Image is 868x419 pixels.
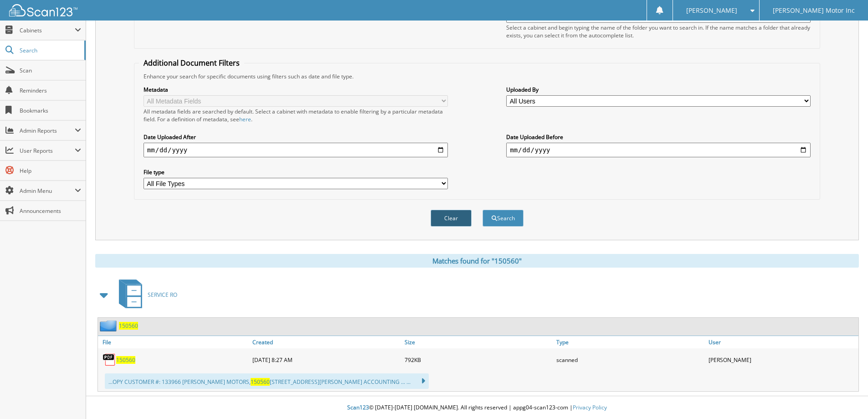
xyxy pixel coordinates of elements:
[119,322,138,330] a: 150560
[139,72,815,80] div: Enhance your search for specific documents using filters such as date and file type.
[554,351,706,369] div: scanned
[20,187,75,195] span: Admin Menu
[822,375,868,419] iframe: Chat Widget
[100,320,119,331] img: folder2.png
[554,336,706,348] a: Type
[20,67,81,74] span: Scan
[144,108,448,123] div: All metadata fields are searched by default. Select a cabinet with metadata to enable filtering b...
[105,373,429,389] div: ...OPY CUSTOMER #: 133966 [PERSON_NAME] MOTORS, [STREET_ADDRESS][PERSON_NAME] ACCOUNTING ... ...
[20,127,75,134] span: Admin Reports
[686,8,737,13] span: [PERSON_NAME]
[239,115,251,123] a: here
[144,133,448,141] label: Date Uploaded After
[506,133,811,141] label: Date Uploaded Before
[706,351,858,369] div: [PERSON_NAME]
[402,351,555,369] div: 792KB
[20,26,75,34] span: Cabinets
[20,147,75,155] span: User Reports
[20,107,81,114] span: Bookmarks
[144,143,448,157] input: start
[573,403,607,411] a: Privacy Policy
[95,254,859,268] div: Matches found for "150560"
[98,336,250,348] a: File
[773,8,855,13] span: [PERSON_NAME] Motor Inc
[116,356,135,364] a: 150560
[347,403,369,411] span: Scan123
[20,47,80,54] span: Search
[20,207,81,215] span: Announcements
[431,210,472,227] button: Clear
[9,4,77,16] img: scan123-logo-white.svg
[506,24,811,39] div: Select a cabinet and begin typing the name of the folder you want to search in. If the name match...
[20,167,81,175] span: Help
[251,378,270,386] span: 150560
[144,168,448,176] label: File type
[20,87,81,94] span: Reminders
[706,336,858,348] a: User
[506,86,811,93] label: Uploaded By
[250,336,402,348] a: Created
[113,277,177,313] a: SERVICE RO
[506,143,811,157] input: end
[148,291,177,299] span: SERVICE RO
[483,210,524,227] button: Search
[103,353,116,367] img: PDF.png
[250,351,402,369] div: [DATE] 8:27 AM
[139,58,244,68] legend: Additional Document Filters
[402,336,555,348] a: Size
[144,86,448,93] label: Metadata
[86,397,868,419] div: © [DATE]-[DATE] [DOMAIN_NAME]. All rights reserved | appg04-scan123-com |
